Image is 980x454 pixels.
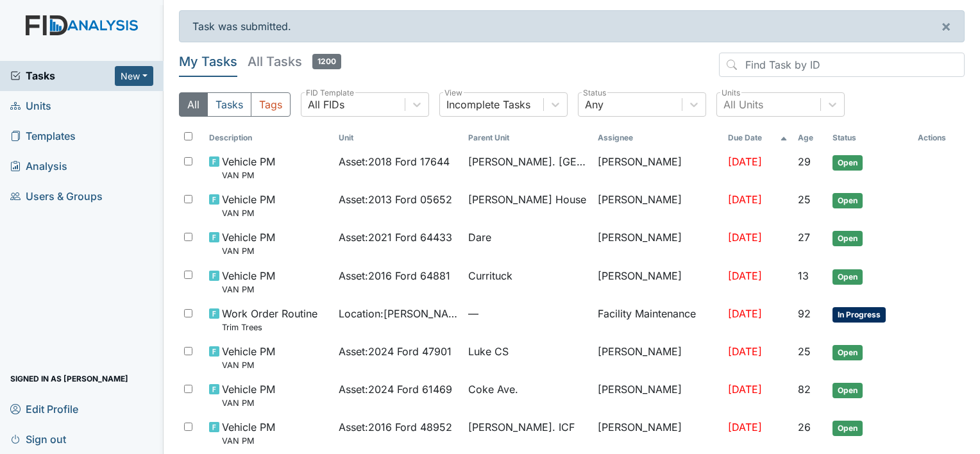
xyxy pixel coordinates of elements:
button: New [115,66,153,86]
button: All [179,92,208,117]
button: × [928,11,964,42]
th: Toggle SortBy [463,127,593,149]
span: 82 [798,383,811,396]
span: Open [832,155,863,171]
span: Sign out [10,429,66,449]
span: 13 [798,269,809,282]
span: Vehicle PM VAN PM [222,192,275,219]
span: Units [10,96,51,116]
span: Analysis [10,156,67,176]
td: [PERSON_NAME] [593,187,722,224]
span: [DATE] [728,231,762,244]
div: All FIDs [308,97,344,112]
button: Tags [251,92,291,117]
span: [DATE] [728,421,762,433]
span: [PERSON_NAME]. ICF [468,419,575,435]
span: Luke CS [468,344,509,359]
td: [PERSON_NAME] [593,414,722,452]
span: Vehicle PM VAN PM [222,268,275,296]
td: [PERSON_NAME] [593,224,722,262]
span: Asset : 2024 Ford 61469 [339,382,452,397]
span: Templates [10,126,76,146]
span: 25 [798,193,811,206]
span: 1200 [312,54,341,69]
small: VAN PM [222,207,275,219]
span: Asset : 2016 Ford 64881 [339,268,450,283]
span: Asset : 2021 Ford 64433 [339,230,452,245]
span: 26 [798,421,811,433]
span: [DATE] [728,383,762,396]
span: Asset : 2013 Ford 05652 [339,192,452,207]
th: Toggle SortBy [723,127,793,149]
span: Vehicle PM VAN PM [222,344,275,371]
th: Toggle SortBy [334,127,463,149]
span: Dare [468,230,491,245]
span: Open [832,421,863,436]
small: VAN PM [222,245,275,257]
small: Trim Trees [222,321,317,333]
th: Toggle SortBy [827,127,913,149]
span: 25 [798,345,811,358]
button: Tasks [207,92,251,117]
input: Toggle All Rows Selected [184,132,192,140]
span: Vehicle PM VAN PM [222,154,275,181]
span: Work Order Routine Trim Trees [222,306,317,333]
span: Signed in as [PERSON_NAME] [10,369,128,389]
span: Users & Groups [10,187,103,206]
span: [PERSON_NAME]. [GEOGRAPHIC_DATA] [468,154,587,169]
span: 92 [798,307,811,320]
span: Asset : 2016 Ford 48952 [339,419,452,435]
span: — [468,306,587,321]
small: VAN PM [222,397,275,409]
small: VAN PM [222,169,275,181]
input: Find Task by ID [719,53,965,77]
small: VAN PM [222,435,275,447]
div: Incomplete Tasks [446,97,530,112]
small: VAN PM [222,283,275,296]
span: × [941,17,951,35]
th: Assignee [593,127,722,149]
div: Task was submitted. [179,10,965,42]
span: Asset : 2018 Ford 17644 [339,154,450,169]
span: Location : [PERSON_NAME] St. [339,306,458,321]
h5: My Tasks [179,53,237,71]
span: Open [832,269,863,285]
span: Open [832,345,863,360]
div: All Units [723,97,763,112]
span: [DATE] [728,269,762,282]
span: Coke Ave. [468,382,518,397]
small: VAN PM [222,359,275,371]
span: Open [832,231,863,246]
span: Currituck [468,268,512,283]
span: Asset : 2024 Ford 47901 [339,344,452,359]
span: Open [832,193,863,208]
div: Type filter [179,92,291,117]
span: [DATE] [728,307,762,320]
td: [PERSON_NAME] [593,149,722,187]
th: Actions [913,127,965,149]
div: Any [585,97,604,112]
span: [DATE] [728,155,762,168]
th: Toggle SortBy [793,127,827,149]
span: In Progress [832,307,886,323]
span: [DATE] [728,345,762,358]
th: Toggle SortBy [204,127,334,149]
span: Vehicle PM VAN PM [222,230,275,257]
h5: All Tasks [248,53,341,71]
span: Open [832,383,863,398]
td: Facility Maintenance [593,301,722,339]
span: Vehicle PM VAN PM [222,419,275,447]
span: 27 [798,231,810,244]
span: [DATE] [728,193,762,206]
span: Edit Profile [10,399,78,419]
span: 29 [798,155,811,168]
a: Tasks [10,68,115,83]
td: [PERSON_NAME] [593,376,722,414]
td: [PERSON_NAME] [593,339,722,376]
td: [PERSON_NAME] [593,263,722,301]
span: Vehicle PM VAN PM [222,382,275,409]
span: [PERSON_NAME] House [468,192,586,207]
